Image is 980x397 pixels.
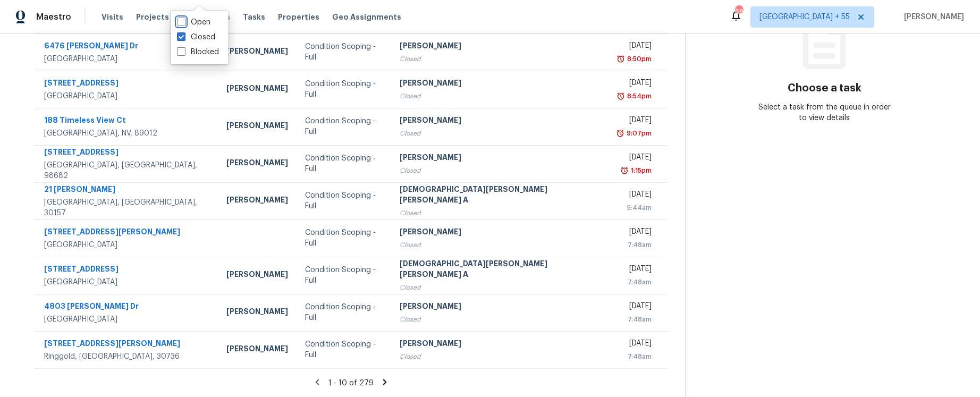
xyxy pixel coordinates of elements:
[616,128,624,139] img: Overdue Alarm Icon
[400,91,600,102] div: Closed
[44,351,209,362] div: Ringgold, [GEOGRAPHIC_DATA], 30736
[305,79,383,100] div: Condition Scoping - Full
[400,240,600,250] div: Closed
[616,91,625,102] img: Overdue Alarm Icon
[625,54,652,64] div: 8:50pm
[617,40,652,54] div: [DATE]
[226,83,288,96] div: [PERSON_NAME]
[44,54,209,64] div: [GEOGRAPHIC_DATA]
[44,301,209,314] div: 4803 [PERSON_NAME] Dr
[332,12,401,22] span: Geo Assignments
[44,277,209,288] div: [GEOGRAPHIC_DATA]
[177,47,219,57] label: Blocked
[617,338,652,351] div: [DATE]
[625,91,652,102] div: 8:54pm
[305,190,383,212] div: Condition Scoping - Full
[400,184,600,208] div: [DEMOGRAPHIC_DATA][PERSON_NAME] [PERSON_NAME] A
[400,314,600,325] div: Closed
[226,306,288,319] div: [PERSON_NAME]
[629,165,652,176] div: 1:15pm
[226,269,288,282] div: [PERSON_NAME]
[44,264,209,277] div: [STREET_ADDRESS]
[617,314,652,325] div: 7:48am
[44,147,209,160] div: [STREET_ADDRESS]
[36,12,71,22] span: Maestro
[400,338,600,351] div: [PERSON_NAME]
[400,258,600,282] div: [DEMOGRAPHIC_DATA][PERSON_NAME] [PERSON_NAME] A
[617,78,652,91] div: [DATE]
[624,128,652,139] div: 9:07pm
[617,226,652,240] div: [DATE]
[243,13,265,21] span: Tasks
[617,115,652,128] div: [DATE]
[305,116,383,137] div: Condition Scoping - Full
[328,379,374,387] span: 1 - 10 of 279
[400,40,600,54] div: [PERSON_NAME]
[617,202,652,213] div: 5:44am
[305,153,383,174] div: Condition Scoping - Full
[617,264,652,277] div: [DATE]
[400,351,600,362] div: Closed
[616,54,625,64] img: Overdue Alarm Icon
[400,78,600,91] div: [PERSON_NAME]
[44,160,209,181] div: [GEOGRAPHIC_DATA], [GEOGRAPHIC_DATA], 98682
[400,301,600,314] div: [PERSON_NAME]
[400,165,600,176] div: Closed
[400,208,600,218] div: Closed
[226,120,288,133] div: [PERSON_NAME]
[44,91,209,102] div: [GEOGRAPHIC_DATA]
[617,240,652,250] div: 7:48am
[305,339,383,360] div: Condition Scoping - Full
[900,12,964,22] span: [PERSON_NAME]
[400,152,600,165] div: [PERSON_NAME]
[44,240,209,250] div: [GEOGRAPHIC_DATA]
[620,165,629,176] img: Overdue Alarm Icon
[617,301,652,314] div: [DATE]
[226,343,288,357] div: [PERSON_NAME]
[759,12,850,22] span: [GEOGRAPHIC_DATA] + 55
[788,83,861,94] h3: Choose a task
[136,12,169,22] span: Projects
[44,78,209,91] div: [STREET_ADDRESS]
[735,6,742,17] div: 687
[617,351,652,362] div: 7:48am
[44,338,209,351] div: [STREET_ADDRESS][PERSON_NAME]
[400,128,600,139] div: Closed
[305,302,383,323] div: Condition Scoping - Full
[305,227,383,249] div: Condition Scoping - Full
[177,17,210,28] label: Open
[44,40,209,54] div: 6476 [PERSON_NAME] Dr
[44,197,209,218] div: [GEOGRAPHIC_DATA], [GEOGRAPHIC_DATA], 30157
[226,195,288,208] div: [PERSON_NAME]
[305,41,383,63] div: Condition Scoping - Full
[44,128,209,139] div: [GEOGRAPHIC_DATA], NV, 89012
[755,102,894,123] div: Select a task from the queue in order to view details
[400,226,600,240] div: [PERSON_NAME]
[617,189,652,202] div: [DATE]
[226,157,288,171] div: [PERSON_NAME]
[226,46,288,59] div: [PERSON_NAME]
[177,32,215,43] label: Closed
[400,115,600,128] div: [PERSON_NAME]
[617,277,652,288] div: 7:48am
[102,12,123,22] span: Visits
[44,226,209,240] div: [STREET_ADDRESS][PERSON_NAME]
[400,54,600,64] div: Closed
[400,282,600,293] div: Closed
[305,265,383,286] div: Condition Scoping - Full
[44,314,209,325] div: [GEOGRAPHIC_DATA]
[617,152,652,165] div: [DATE]
[44,115,209,128] div: 188 Timeless View Ct
[278,12,319,22] span: Properties
[44,184,209,197] div: 21 [PERSON_NAME]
